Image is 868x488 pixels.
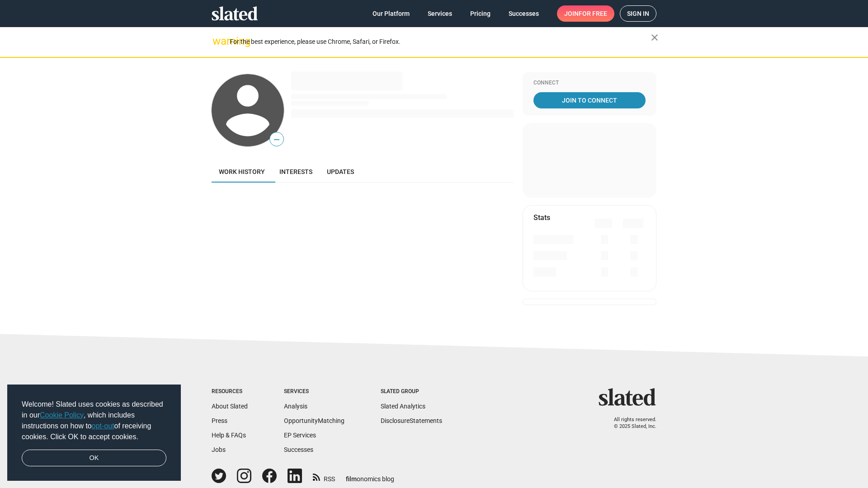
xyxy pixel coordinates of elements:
[346,475,357,483] span: film
[649,32,660,43] mat-icon: close
[533,213,550,222] mat-card-title: Stats
[428,5,452,22] span: Services
[279,168,312,175] span: Interests
[7,385,181,481] div: cookieconsent
[320,161,361,183] a: Updates
[212,388,248,395] div: Resources
[604,417,656,430] p: All rights reserved. © 2025 Slated, Inc.
[579,5,607,22] span: for free
[22,450,166,467] a: dismiss cookie message
[212,417,227,424] a: Press
[284,403,307,410] a: Analysis
[564,5,607,22] span: Join
[212,432,246,439] a: Help & FAQs
[381,403,425,410] a: Slated Analytics
[509,5,539,22] span: Successes
[463,5,498,22] a: Pricing
[620,5,656,22] a: Sign in
[533,80,646,87] div: Connect
[92,422,114,430] a: opt-out
[501,5,546,22] a: Successes
[557,5,614,22] a: Joinfor free
[381,417,442,424] a: DisclosureStatements
[40,411,84,419] a: Cookie Policy
[212,446,226,453] a: Jobs
[212,36,223,47] mat-icon: warning
[212,403,248,410] a: About Slated
[284,446,313,453] a: Successes
[313,469,335,483] a: RSS
[212,161,272,183] a: Work history
[346,468,394,483] a: filmonomics blog
[22,399,166,442] span: Welcome! Slated uses cookies as described in our , which includes instructions on how to of recei...
[327,168,354,175] span: Updates
[381,388,442,395] div: Slated Group
[535,92,644,108] span: Join To Connect
[373,5,410,22] span: Our Platform
[365,5,417,22] a: Our Platform
[219,168,265,175] span: Work history
[470,5,491,22] span: Pricing
[284,432,316,439] a: EP Services
[284,417,344,424] a: OpportunityMatching
[284,388,344,395] div: Services
[627,6,649,21] span: Sign in
[533,92,646,108] a: Join To Connect
[230,36,651,48] div: For the best experience, please use Chrome, Safari, or Firefox.
[420,5,459,22] a: Services
[272,161,320,183] a: Interests
[270,134,283,145] span: —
